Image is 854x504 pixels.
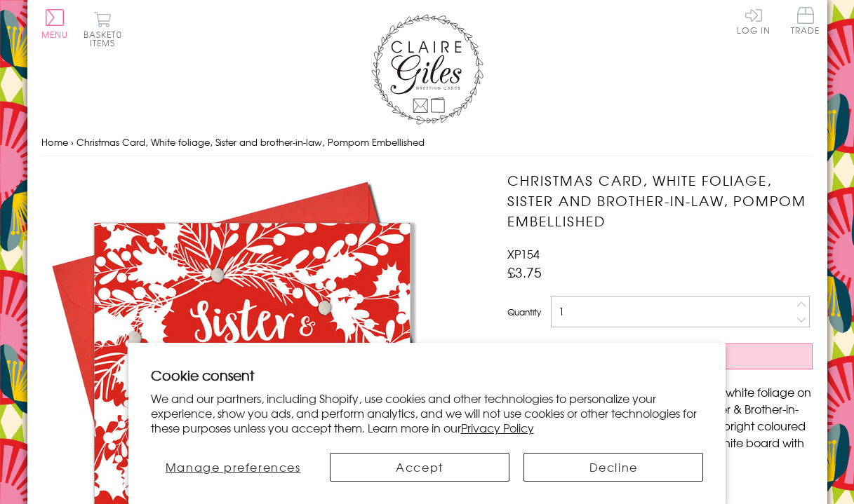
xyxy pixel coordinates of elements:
span: XP154 [507,245,540,262]
button: Accept [330,453,509,482]
label: Quantity [507,306,541,318]
span: › [71,135,74,149]
button: Menu [41,9,69,39]
span: Menu [41,28,69,41]
a: Home [41,135,68,149]
span: 0 items [90,28,122,49]
span: £3.75 [507,262,542,282]
a: Log In [737,7,770,34]
img: Claire Giles Greetings Cards [371,14,483,125]
span: Manage preferences [166,458,301,475]
h1: Christmas Card, White foliage, Sister and brother-in-law, Pompom Embellished [507,170,813,231]
button: Basket0 items [84,11,122,47]
h2: Cookie consent [151,365,704,385]
p: We and our partners, including Shopify, use cookies and other technologies to personalize your ex... [151,391,704,435]
button: Manage preferences [151,453,316,482]
span: Trade [791,7,820,34]
a: Privacy Policy [461,419,534,436]
a: Trade [791,7,820,37]
span: Christmas Card, White foliage, Sister and brother-in-law, Pompom Embellished [76,135,425,149]
nav: breadcrumbs [41,128,813,157]
button: Decline [523,453,703,482]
